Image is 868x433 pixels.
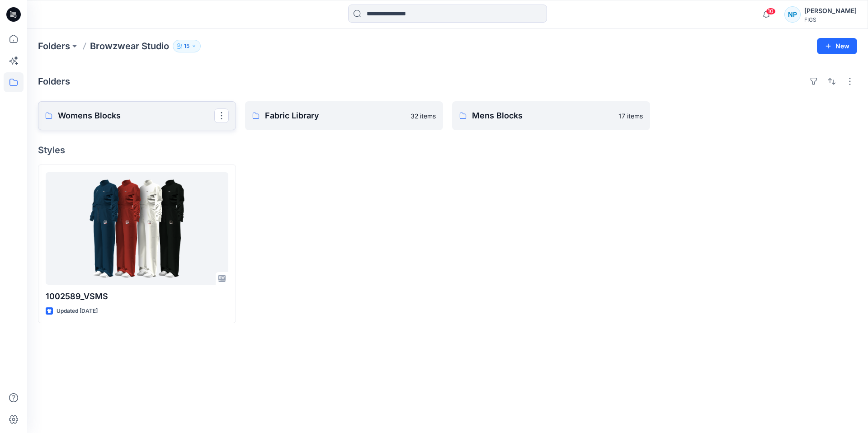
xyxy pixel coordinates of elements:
p: Mens Blocks [472,109,613,122]
a: Folders [38,40,70,52]
a: 1002589_VSMS [46,172,228,285]
p: Updated [DATE] [57,306,98,316]
a: Womens Blocks [38,101,236,130]
span: 10 [766,8,776,15]
a: Fabric Library32 items [245,101,443,130]
p: Browzwear Studio [90,40,169,52]
a: Mens Blocks17 items [452,101,650,130]
p: Womens Blocks [58,109,214,122]
p: 17 items [618,111,643,121]
p: 15 [184,41,189,51]
p: Fabric Library [265,109,405,122]
h4: Styles [38,145,857,155]
button: New [817,38,857,54]
div: [PERSON_NAME] [804,5,857,16]
p: 32 items [410,111,436,121]
p: 1002589_VSMS [46,290,228,303]
div: NP [784,6,801,23]
div: FIGS [804,16,857,23]
button: 15 [173,40,201,52]
h4: Folders [38,76,70,87]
